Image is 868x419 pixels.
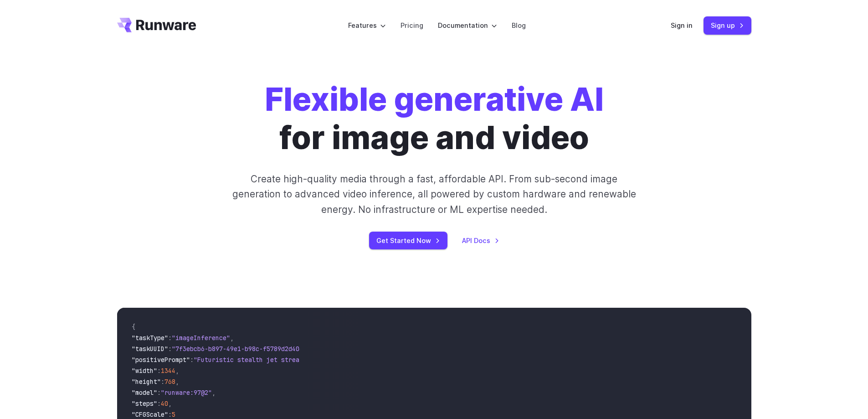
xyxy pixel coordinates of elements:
[168,345,172,353] span: :
[117,18,196,32] a: Go to /
[438,20,497,31] label: Documentation
[369,232,447,249] a: Get Started Now
[190,356,194,364] span: :
[671,20,693,31] a: Sign in
[132,410,168,419] span: "CFGScale"
[231,171,637,217] p: Create high-quality media through a fast, affordable API. From sub-second image generation to adv...
[157,388,161,397] span: :
[230,334,234,342] span: ,
[132,323,135,331] span: {
[132,367,157,375] span: "width"
[175,378,179,386] span: ,
[401,20,423,31] a: Pricing
[132,356,190,364] span: "positivePrompt"
[172,410,175,419] span: 5
[164,378,175,386] span: 768
[132,399,157,408] span: "steps"
[512,20,526,31] a: Blog
[194,356,525,364] span: "Futuristic stealth jet streaking through a neon-lit cityscape with glowing purple exhaust"
[168,334,172,342] span: :
[161,399,168,408] span: 40
[265,80,604,119] strong: Flexible generative AI
[265,80,604,157] h1: for image and video
[161,367,175,375] span: 1344
[212,388,216,397] span: ,
[132,345,168,353] span: "taskUUID"
[161,378,164,386] span: :
[132,334,168,342] span: "taskType"
[157,399,161,408] span: :
[462,235,499,246] a: API Docs
[161,388,212,397] span: "runware:97@2"
[168,410,172,419] span: :
[348,20,386,31] label: Features
[172,345,310,353] span: "7f3ebcb6-b897-49e1-b98c-f5789d2d40d7"
[168,399,172,408] span: ,
[704,16,751,34] a: Sign up
[172,334,230,342] span: "imageInference"
[132,388,157,397] span: "model"
[157,367,161,375] span: :
[132,378,161,386] span: "height"
[175,367,179,375] span: ,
